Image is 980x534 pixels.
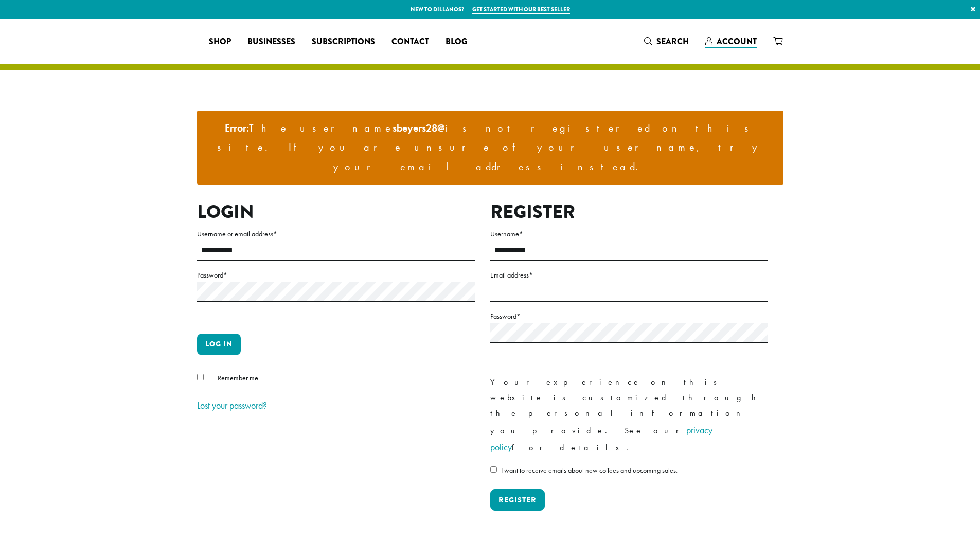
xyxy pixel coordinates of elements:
span: Subscriptions [312,35,375,48]
a: Search [636,33,697,50]
span: Remember me [218,373,258,382]
h2: Register [490,201,768,223]
p: Your experience on this website is customized through the personal information you provide. See o... [490,375,768,456]
button: Register [490,489,545,511]
h2: Login [197,201,475,223]
strong: Error: [225,121,249,135]
span: Search [656,35,689,47]
a: privacy policy [490,424,712,453]
label: Email address [490,269,768,282]
span: Businesses [247,35,295,48]
span: Contact [391,35,429,48]
span: Account [717,35,757,47]
a: Get started with our best seller [472,5,570,14]
a: Lost your password? [197,399,267,411]
li: The username is not registered on this site. If you are unsure of your username, try your email a... [205,119,775,177]
label: Password [490,310,768,323]
button: Log in [197,334,241,355]
input: I want to receive emails about new coffees and upcoming sales. [490,466,497,473]
label: Password [197,269,475,282]
label: Username or email address [197,228,475,241]
strong: sbeyers28@ [393,121,445,135]
span: I want to receive emails about new coffees and upcoming sales. [501,466,678,475]
label: Username [490,228,768,241]
span: Shop [209,35,231,48]
a: Shop [201,33,239,50]
span: Blog [446,35,467,48]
